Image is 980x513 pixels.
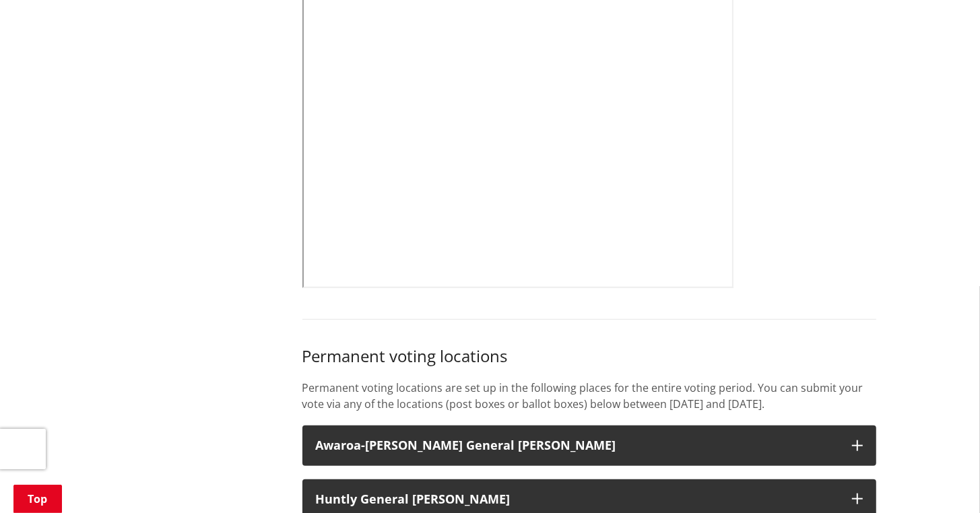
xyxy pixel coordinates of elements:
[302,347,876,366] h3: Permanent voting locations
[316,439,839,452] h3: Awaroa-[PERSON_NAME] General [PERSON_NAME]
[302,380,876,412] p: Permanent voting locations are set up in the following places for the entire voting period. You c...
[13,485,62,513] a: Top
[316,493,839,506] h3: Huntly General [PERSON_NAME]
[918,456,967,505] iframe: Messenger Launcher
[302,425,876,466] button: Awaroa-[PERSON_NAME] General [PERSON_NAME]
